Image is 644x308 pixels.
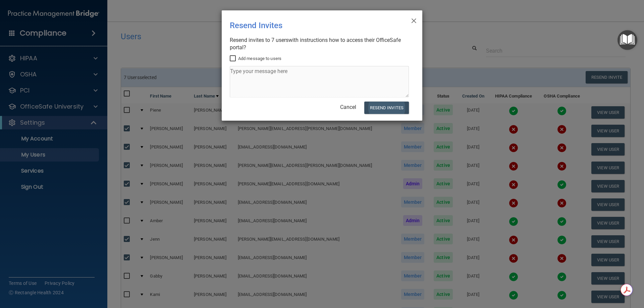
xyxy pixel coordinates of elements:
span: × [411,13,417,26]
input: Add message to users [230,56,237,61]
button: Resend Invites [364,102,409,114]
span: s [286,37,288,43]
label: Add message to users [230,55,281,63]
div: Resend invites to 7 user with instructions how to access their OfficeSafe portal? [230,37,409,51]
a: Cancel [340,104,356,110]
iframe: Drift Widget Chat Controller [528,260,636,287]
div: Resend Invites [230,16,387,35]
button: Open Resource Center [618,30,637,50]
